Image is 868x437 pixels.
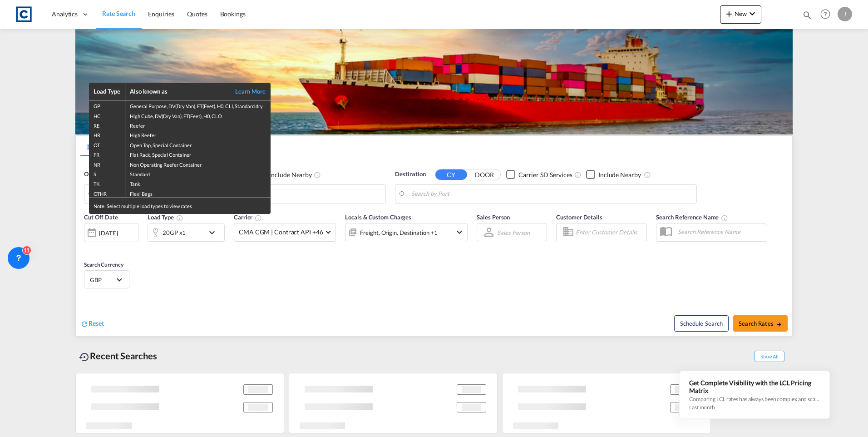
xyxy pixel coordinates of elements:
td: HR [89,129,125,139]
td: TK [89,178,125,188]
td: RE [89,120,125,129]
td: HC [89,110,125,120]
td: GP [89,100,125,110]
td: General Purpose, DV(Dry Van), FT(Feet), H0, CLI, Standard dry [125,100,271,110]
a: Learn More [225,87,266,95]
td: Reefer [125,120,271,129]
td: OTHR [89,188,125,198]
td: S [89,169,125,178]
td: High Reefer [125,129,271,139]
td: Non Operating Reefer Container [125,159,271,169]
td: Standard [125,169,271,178]
td: FR [89,149,125,159]
td: Open Top, Special Container [125,139,271,149]
td: Flat Rack, Special Container [125,149,271,159]
td: OT [89,139,125,149]
td: Tank [125,178,271,188]
th: Load Type [89,83,125,100]
td: Flexi Bags [125,188,271,198]
div: Also known as [130,87,225,95]
div: Note: Select multiple load types to view rates [89,198,271,214]
td: NR [89,159,125,169]
td: High Cube, DV(Dry Van), FT(Feet), H0, CLO [125,110,271,120]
